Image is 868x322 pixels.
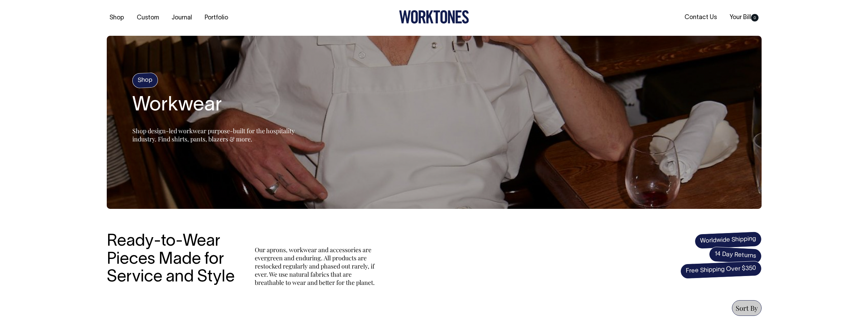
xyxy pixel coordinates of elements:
[682,12,720,23] a: Contact Us
[255,246,378,287] p: Our aprons, workwear and accessories are evergreen and enduring. All products are restocked regul...
[708,246,762,264] span: 14 Day Returns
[134,12,162,24] a: Custom
[736,303,758,312] span: Sort By
[727,12,761,23] a: Your Bill0
[132,95,303,117] h2: Workwear
[132,127,295,143] span: Shop design-led workwear purpose-built for the hospitality industry. Find shirts, pants, blazers ...
[169,12,195,24] a: Journal
[202,12,231,24] a: Portfolio
[132,72,158,88] h4: Shop
[694,231,762,249] span: Worldwide Shipping
[680,261,762,279] span: Free Shipping Over $350
[107,12,127,24] a: Shop
[107,233,240,287] h3: Ready-to-Wear Pieces Made for Service and Style
[751,14,759,21] span: 0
